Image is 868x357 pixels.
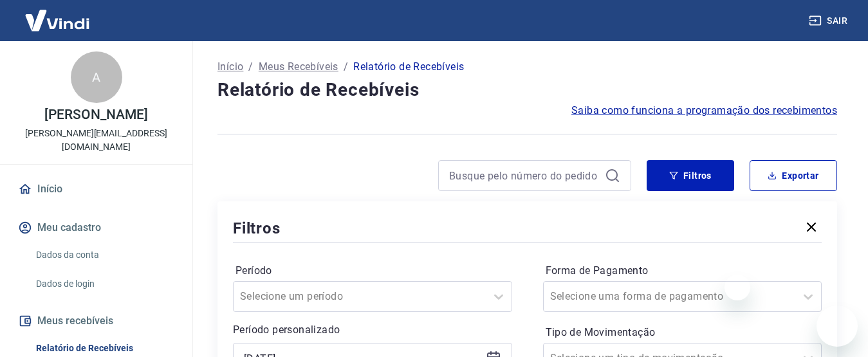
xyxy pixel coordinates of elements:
[725,275,750,300] iframe: Fechar mensagem
[647,160,734,191] button: Filtros
[31,242,177,268] a: Dados da conta
[15,1,99,40] img: Vindi
[217,59,243,75] a: Início
[15,214,177,242] button: Meu cadastro
[71,51,122,103] div: A
[217,77,837,103] h4: Relatório de Recebíveis
[235,263,510,279] label: Período
[546,325,820,340] label: Tipo de Movimentação
[546,263,820,279] label: Forma de Pagamento
[248,59,253,75] p: /
[817,306,858,347] iframe: Botão para abrir a janela de mensagens
[44,108,147,122] p: [PERSON_NAME]
[15,175,177,203] a: Início
[806,9,853,33] button: Sair
[353,59,464,75] p: Relatório de Recebíveis
[750,160,837,191] button: Exportar
[233,322,512,338] p: Período personalizado
[31,271,177,297] a: Dados de login
[449,166,600,185] input: Busque pelo número do pedido
[259,59,338,75] a: Meus Recebíveis
[571,103,837,118] a: Saiba como funciona a programação dos recebimentos
[233,218,281,239] h5: Filtros
[15,307,177,335] button: Meus recebíveis
[10,127,182,154] p: [PERSON_NAME][EMAIL_ADDRESS][DOMAIN_NAME]
[344,59,348,75] p: /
